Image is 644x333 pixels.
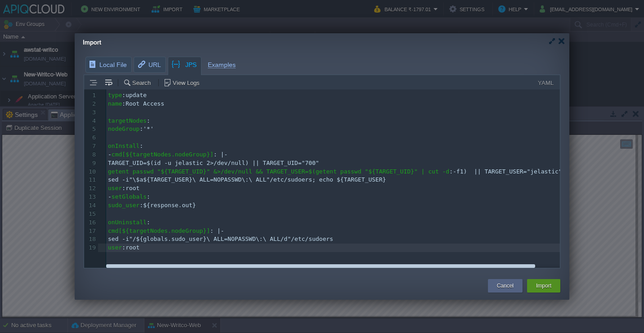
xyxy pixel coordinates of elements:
div: 17 [84,227,98,235]
span: : [122,244,125,251]
span: : [122,100,125,107]
div: 6 [84,133,98,142]
span: $ [143,202,147,209]
span: Local File [89,57,127,72]
div: 8 [84,151,98,159]
div: 2 [84,100,98,108]
button: YAML [535,79,556,87]
span: "\$a${TARGET_USER}\ ALL=NOPASSWD\:\ ALL" [129,176,270,183]
button: Import [536,281,551,290]
span: user [108,244,122,251]
div: 3 [84,108,98,117]
span: /etc/sudoers [291,235,333,242]
span: response.out [150,202,192,209]
div: 14 [84,201,98,210]
span: : [449,168,453,175]
div: 10 [84,168,98,176]
div: 16 [84,218,98,227]
span: cmd[${targetNodes.nodeGroup}] [108,227,210,234]
span: targetNodes [108,117,147,124]
span: Import [83,39,101,46]
div: 18 [84,235,98,244]
span: sed -i [108,235,129,242]
span: TARGET_USER [344,176,382,183]
span: } [192,202,196,209]
div: 11 [84,176,98,184]
span: nodeGroup [108,125,139,132]
span: update [125,92,147,98]
span: : [122,92,125,98]
span: { [340,176,344,183]
span: setGlobals [112,193,147,200]
div: 4 [84,117,98,125]
div: 1 [84,91,98,100]
span: } [383,176,386,183]
span: - [220,227,224,234]
div: 9 [84,159,98,168]
span: : [147,117,150,124]
span: "700" [301,160,319,166]
div: 19 [84,244,98,252]
span: - [224,151,228,158]
span: : [139,202,143,209]
button: View Logs [164,79,202,87]
span: : [139,142,143,149]
span: : | [210,227,220,234]
button: Search [123,79,153,87]
div: 15 [84,210,98,218]
span: root [125,185,139,191]
span: URL [137,57,161,72]
span: /etc/sudoers; echo $ [270,176,340,183]
span: getent passwd "${TARGET_UID}" &>/dev/null && TARGET_USER=$(getent passwd "${TARGET_UID}" | cut -d [108,168,449,175]
span: user [108,185,122,191]
div: 13 [84,193,98,201]
span: sed -i [108,176,129,183]
span: { [147,202,150,209]
span: name [108,100,122,107]
span: "jelastic" [527,168,562,175]
div: 12 [84,184,98,193]
span: onInstall [108,142,139,149]
span: Examples [208,57,236,68]
span: cmd[${targetNodes.nodeGroup}] [112,151,214,158]
span: - [108,193,112,200]
span: -f1) || TARGET_USER= [453,168,527,175]
span: JPS [171,57,197,73]
span: root [125,244,139,251]
span: - [108,151,112,158]
span: onUninstall [108,219,147,226]
span: TARGET_UID=$(id -u jelastic 2>/dev/null) || TARGET_UID= [108,160,301,166]
button: Cancel [497,281,514,290]
span: Root Access [125,100,164,107]
span: : | [214,151,224,158]
span: : [147,193,150,200]
span: : [122,185,125,191]
span: : [147,219,150,226]
span: : [139,125,143,132]
span: "/${globals.sudo_user}\ ALL=NOPASSWD\:\ ALL/d" [129,235,291,242]
div: 5 [84,125,98,133]
span: sudo_user [108,202,139,209]
span: type [108,92,122,98]
div: 7 [84,142,98,151]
